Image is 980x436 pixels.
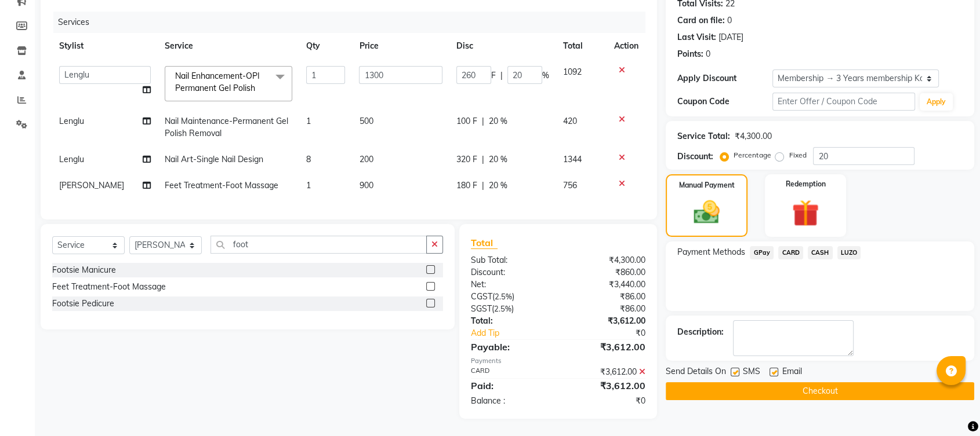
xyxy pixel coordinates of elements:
img: _cash.svg [685,197,727,227]
th: Price [352,33,449,59]
div: Total: [462,315,558,327]
span: | [482,115,484,127]
div: Footsie Manicure [52,264,116,276]
div: ₹0 [574,327,654,339]
span: 1 [306,116,311,126]
img: _gift.svg [783,196,827,230]
th: Qty [299,33,352,59]
span: 20 % [489,179,507,192]
span: Send Details On [666,365,726,380]
span: Lenglu [59,116,84,126]
input: Enter Offer / Coupon Code [772,93,915,111]
div: 0 [727,14,732,27]
div: ₹0 [558,395,655,407]
div: ₹86.00 [558,291,655,303]
span: LUZO [837,246,861,259]
th: Total [556,33,607,59]
span: Nail Enhancement-OPI Permanent Gel Polish [175,71,260,93]
div: Coupon Code [677,96,772,108]
div: Services [53,12,654,33]
span: 20 % [489,153,507,166]
button: Checkout [666,382,974,400]
span: GPay [750,246,774,259]
div: ₹3,612.00 [558,379,655,393]
div: ₹860.00 [558,266,655,279]
span: Nail Maintenance-Permanent Gel Polish Removal [165,116,288,138]
span: 100 F [456,115,477,127]
span: 500 [359,116,373,126]
div: Apply Discount [677,72,772,85]
span: [PERSON_NAME] [59,180,124,190]
div: Net: [462,279,558,291]
div: ₹3,612.00 [558,340,655,354]
div: Sub Total: [462,254,558,266]
span: % [542,69,549,82]
div: Footsie Pedicure [52,298,114,310]
div: ₹4,300.00 [558,254,655,266]
div: ( ) [462,291,558,303]
div: ₹3,612.00 [558,366,655,378]
button: Apply [920,93,953,111]
span: CASH [808,246,833,259]
span: 8 [306,154,311,164]
div: ( ) [462,303,558,315]
span: 20 % [489,115,507,127]
input: Search or Scan [210,236,427,254]
div: ₹3,612.00 [558,315,655,327]
span: | [482,153,484,166]
a: Add Tip [462,327,574,339]
span: 420 [563,116,577,126]
th: Service [158,33,299,59]
span: 1344 [563,154,582,164]
span: F [491,69,496,82]
span: SMS [743,365,760,380]
div: Paid: [462,379,558,393]
span: Total [471,237,498,249]
div: CARD [462,366,558,378]
span: Lenglu [59,154,84,164]
span: Nail Art-Single Nail Design [165,154,263,164]
div: 0 [706,48,710,60]
span: 1092 [563,67,582,77]
div: Feet Treatment-Foot Massage [52,281,166,293]
th: Disc [449,33,556,59]
div: [DATE] [718,31,743,43]
span: Feet Treatment-Foot Massage [165,180,278,190]
label: Percentage [734,150,771,160]
span: 320 F [456,153,477,166]
span: 900 [359,180,373,190]
span: 2.5% [494,304,511,313]
div: Balance : [462,395,558,407]
span: SGST [471,303,492,314]
div: Last Visit: [677,31,716,43]
span: Email [782,365,801,380]
div: Description: [677,326,724,338]
span: CARD [778,246,803,259]
span: 180 F [456,179,477,192]
div: ₹3,440.00 [558,279,655,291]
span: 1 [306,180,311,190]
div: ₹4,300.00 [735,130,771,142]
div: Points: [677,48,703,60]
a: x [255,83,260,93]
span: Payment Methods [677,246,745,258]
th: Action [607,33,645,59]
label: Manual Payment [679,180,735,190]
span: CGST [471,291,492,302]
div: ₹86.00 [558,303,655,315]
div: Service Total: [677,130,730,142]
div: Payments [471,356,645,366]
span: | [482,179,484,192]
label: Fixed [789,150,806,160]
th: Stylist [52,33,158,59]
label: Redemption [785,179,825,189]
div: Discount: [677,151,713,163]
span: | [500,69,503,82]
span: 2.5% [495,292,512,301]
span: 756 [563,180,577,190]
span: 200 [359,154,373,164]
div: Payable: [462,340,558,354]
div: Discount: [462,266,558,279]
div: Card on file: [677,14,725,27]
